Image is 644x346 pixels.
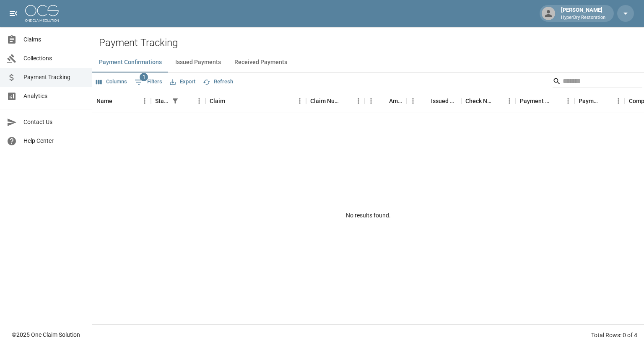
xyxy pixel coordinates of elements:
button: Sort [340,95,352,107]
div: Name [96,89,112,113]
div: Status [151,89,205,113]
span: Claims [23,35,85,44]
button: Payment Confirmations [92,52,169,72]
span: Analytics [23,92,85,101]
div: Issued Date [407,89,461,113]
div: Payment Method [520,89,550,113]
button: Sort [112,95,124,107]
button: Menu [293,95,306,107]
button: Sort [550,95,562,107]
div: Total Rows: 0 of 4 [591,331,637,339]
div: Name [92,89,151,113]
div: Payment Method [516,89,574,113]
button: Menu [352,95,365,107]
button: Menu [193,95,205,107]
div: 1 active filter [169,95,181,107]
button: Issued Payments [169,52,228,72]
button: open drawer [5,5,22,22]
div: Check Number [461,89,516,113]
div: dynamic tabs [92,52,644,72]
div: Claim Number [310,89,340,113]
button: Menu [407,95,419,107]
button: Export [168,75,197,88]
button: Sort [225,95,237,107]
span: Collections [23,54,85,63]
button: Refresh [201,75,235,88]
button: Sort [491,95,503,107]
span: Contact Us [23,118,85,127]
div: Payment Type [579,89,600,113]
button: Sort [377,95,389,107]
div: Issued Date [431,89,457,113]
div: Payment Type [574,89,625,113]
button: Show filters [132,75,164,89]
div: Amount [365,89,407,113]
div: No results found. [92,113,644,318]
button: Menu [503,95,516,107]
button: Sort [600,95,612,107]
span: Help Center [23,137,85,145]
div: Check Number [465,89,491,113]
div: Amount [389,89,402,113]
div: [PERSON_NAME] [558,6,609,21]
h2: Payment Tracking [99,37,644,49]
button: Select columns [94,75,129,88]
div: Claim Number [306,89,365,113]
button: Menu [562,95,574,107]
button: Menu [138,95,151,107]
button: Sort [181,95,193,107]
button: Received Payments [228,52,294,72]
button: Menu [365,95,377,107]
div: Claim [205,89,306,113]
button: Show filters [169,95,181,107]
div: © 2025 One Claim Solution [12,331,80,339]
div: Search [553,75,642,90]
span: Payment Tracking [23,73,85,82]
span: 1 [140,73,148,81]
div: Claim [210,89,225,113]
img: ocs-logo-white-transparent.png [25,5,59,22]
button: Menu [612,95,625,107]
div: Status [155,89,169,113]
p: HyperDry Restoration [561,14,605,21]
button: Sort [419,95,431,107]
